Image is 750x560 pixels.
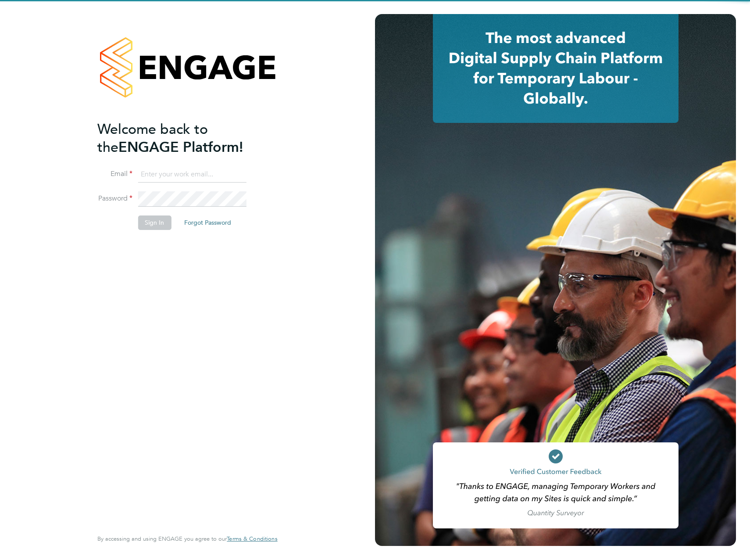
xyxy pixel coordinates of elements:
span: Welcome back to the [97,121,208,156]
h2: ENGAGE Platform! [97,120,268,156]
input: Enter your work email... [138,167,246,183]
span: Terms & Conditions [227,535,277,542]
button: Forgot Password [177,215,238,230]
label: Email [97,169,132,179]
span: By accessing and using ENGAGE you agree to our [97,535,277,542]
label: Password [97,194,132,203]
button: Sign In [138,215,171,230]
a: Terms & Conditions [227,535,277,542]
